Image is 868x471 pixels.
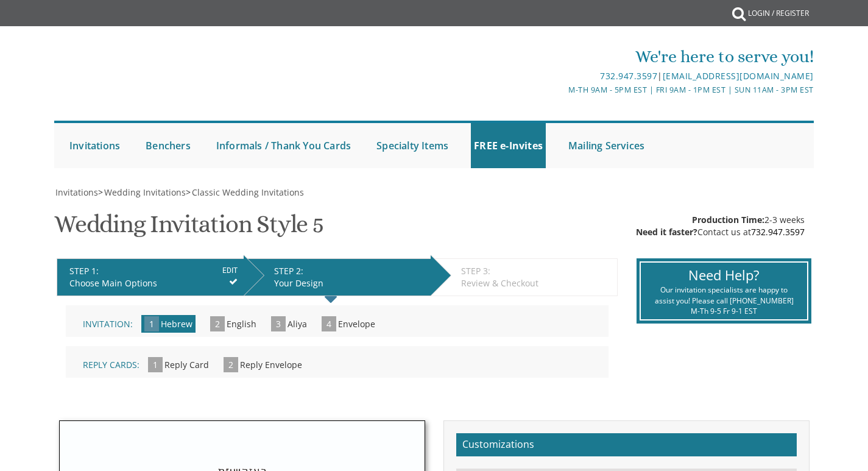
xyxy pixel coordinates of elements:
span: 2 [210,316,225,331]
a: [EMAIL_ADDRESS][DOMAIN_NAME] [663,70,814,82]
span: 2 [224,357,238,372]
span: Production Time: [692,214,764,225]
span: Classic Wedding Invitations [192,186,304,198]
a: Informals / Thank You Cards [213,123,354,168]
a: Mailing Services [565,123,647,168]
a: FREE e-Invites [471,123,546,168]
span: Envelope [338,318,375,330]
span: Reply Envelope [240,359,302,370]
span: English [227,318,256,330]
span: 4 [322,316,336,331]
span: Invitation: [83,318,133,330]
span: > [98,186,186,198]
h1: Wedding Invitation Style 5 [54,211,323,247]
span: 3 [271,316,286,331]
div: M-Th 9am - 5pm EST | Fri 9am - 1pm EST | Sun 11am - 3pm EST [308,83,814,96]
h2: Customizations [456,433,797,456]
div: We're here to serve you! [308,44,814,69]
a: Invitations [54,186,98,198]
a: Wedding Invitations [103,186,186,198]
span: 1 [148,357,163,372]
span: Hebrew [161,318,192,330]
span: 1 [144,316,159,331]
div: Choose Main Options [69,277,238,289]
span: Need it faster? [636,226,697,238]
span: Invitations [55,186,98,198]
div: 2-3 weeks Contact us at [636,214,805,238]
input: EDIT [222,265,238,276]
a: Invitations [66,123,123,168]
div: Your Design [274,277,425,289]
span: Aliya [288,318,307,330]
div: Review & Checkout [461,277,611,289]
a: Benchers [143,123,194,168]
div: STEP 2: [274,265,425,277]
div: STEP 1: [69,265,238,277]
span: > [186,186,304,198]
span: Wedding Invitations [104,186,186,198]
span: Reply Cards: [83,359,139,370]
a: 732.947.3597 [600,70,657,82]
a: Specialty Items [373,123,451,168]
div: Our invitation specialists are happy to assist you! Please call [PHONE_NUMBER] M-Th 9-5 Fr 9-1 EST [650,285,798,316]
a: 732.947.3597 [751,226,805,238]
div: Need Help? [650,266,798,285]
span: Reply Card [164,359,209,370]
div: STEP 3: [461,265,611,277]
a: Classic Wedding Invitations [191,186,304,198]
div: | [308,69,814,83]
